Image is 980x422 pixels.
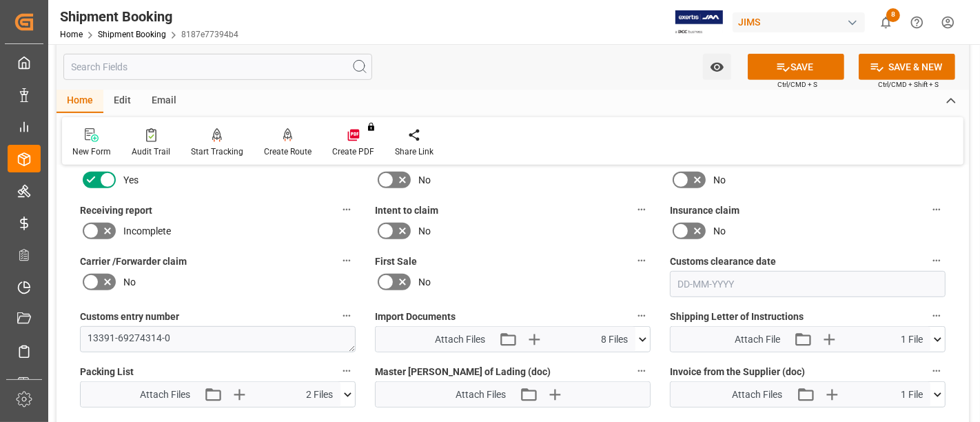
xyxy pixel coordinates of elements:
button: Intent to claim [633,201,651,219]
button: SAVE [748,54,844,80]
button: JIMS [733,9,870,35]
div: Start Tracking [191,145,243,158]
button: Shipping Letter of Instructions [928,307,946,325]
span: No [418,224,431,239]
span: No [713,173,726,188]
span: Attach File [735,332,780,347]
span: Ctrl/CMD + Shift + S [878,79,939,90]
span: Attach Files [456,388,506,402]
textarea: 13391-69274314-0 [80,326,356,352]
input: Search Fields [63,54,372,80]
div: Audit Trail [132,145,170,158]
span: Import Documents [375,310,456,324]
span: Shipping Letter of Instructions [670,310,804,324]
button: Customs entry number [338,307,356,325]
div: JIMS [733,12,865,32]
button: First Sale [633,252,651,270]
span: First Sale [375,254,417,269]
span: Packing List [80,365,134,379]
a: Shipment Booking [98,30,166,39]
div: Home [57,90,103,113]
div: Create Route [264,145,312,158]
div: Shipment Booking [60,6,238,27]
span: No [713,224,726,239]
span: Intent to claim [375,203,438,218]
span: 2 Files [307,388,334,402]
span: 8 [886,8,900,22]
button: Import Documents [633,307,651,325]
button: Insurance claim [928,201,946,219]
button: Invoice from the Supplier (doc) [928,362,946,380]
span: Yes [123,173,139,188]
span: No [123,275,136,290]
button: Receiving report [338,201,356,219]
button: Master [PERSON_NAME] of Lading (doc) [633,362,651,380]
button: open menu [703,54,731,80]
img: Exertis%20JAM%20-%20Email%20Logo.jpg_1722504956.jpg [675,10,723,34]
a: Home [60,30,83,39]
span: Insurance claim [670,203,739,218]
div: Email [141,90,187,113]
span: 1 File [901,332,923,347]
div: Edit [103,90,141,113]
span: 1 File [901,388,923,402]
button: SAVE & NEW [859,54,955,80]
button: Help Center [901,7,932,38]
span: Invoice from the Supplier (doc) [670,365,805,379]
span: Master [PERSON_NAME] of Lading (doc) [375,365,551,379]
span: Attach Files [733,388,783,402]
button: Packing List [338,362,356,380]
input: DD-MM-YYYY [670,271,946,297]
span: Ctrl/CMD + S [777,79,817,90]
button: Customs clearance date [928,252,946,270]
div: Share Link [395,145,433,158]
span: No [418,173,431,188]
button: Carrier /Forwarder claim [338,252,356,270]
div: New Form [72,145,111,158]
span: Receiving report [80,203,152,218]
span: Attach Files [140,388,190,402]
span: Attach Files [435,332,485,347]
span: Customs clearance date [670,254,776,269]
span: No [418,275,431,290]
span: Carrier /Forwarder claim [80,254,187,269]
span: Customs entry number [80,310,179,324]
span: 8 Files [602,332,629,347]
span: Incomplete [123,224,171,239]
button: show 8 new notifications [870,7,901,38]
